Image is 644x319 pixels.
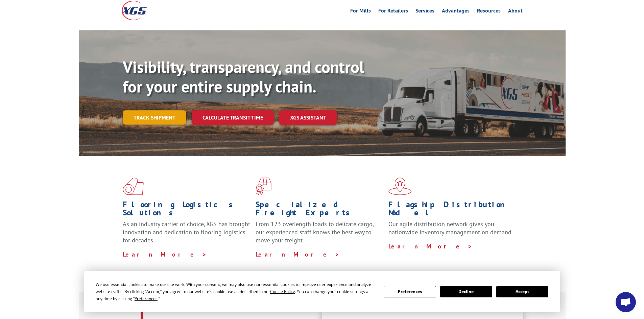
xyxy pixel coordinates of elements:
a: XGS ASSISTANT [279,110,337,125]
div: Cookie Consent Prompt [84,271,560,312]
div: We use essential cookies to make our site work. With your consent, we may also use non-essential ... [96,281,376,302]
a: Services [415,8,434,16]
a: Resources [477,8,501,16]
img: xgs-icon-total-supply-chain-intelligence-red [123,178,144,195]
span: As an industry carrier of choice, XGS has brought innovation and dedication to flooring logistics... [123,220,250,244]
a: Learn More > [256,250,340,258]
span: Cookie Policy [270,289,295,294]
b: Visibility, transparency, and control for your entire supply chain. [123,56,364,97]
h1: Flooring Logistics Solutions [123,201,251,220]
img: xgs-icon-focused-on-flooring-red [256,178,271,195]
button: Preferences [384,286,436,297]
img: xgs-icon-flagship-distribution-model-red [388,178,412,195]
a: Learn More > [388,242,473,250]
button: Decline [440,286,492,297]
a: Calculate transit time [192,110,274,125]
a: For Retailers [378,8,408,16]
span: Preferences [135,296,158,301]
a: Advantages [442,8,470,16]
a: For Mills [350,8,371,16]
a: Learn More > [123,250,207,258]
a: About [508,8,523,16]
div: Open chat [616,292,636,312]
button: Accept [496,286,548,297]
h1: Specialized Freight Experts [256,201,383,220]
p: From 123 overlength loads to delicate cargo, our experienced staff knows the best way to move you... [256,220,383,250]
span: Our agile distribution network gives you nationwide inventory management on demand. [388,220,513,236]
h1: Flagship Distribution Model [388,201,516,220]
a: Track shipment [123,110,186,125]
